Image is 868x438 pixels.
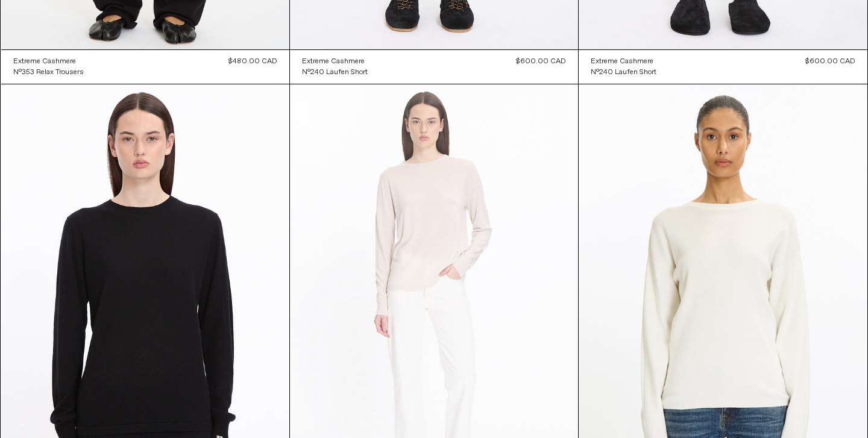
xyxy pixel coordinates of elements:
div: Extreme Cashmere [13,57,76,67]
a: Extreme Cashmere [302,56,368,67]
div: $480.00 CAD [228,56,277,67]
div: N°353 Relax Trousers [13,67,84,78]
a: Extreme Cashmere [591,56,656,67]
div: $600.00 CAD [805,56,855,67]
a: N°240 Laufen Short [591,67,656,78]
div: N°240 Laufen Short [302,67,368,78]
div: N°240 Laufen Short [591,67,656,78]
a: N°240 Laufen Short [302,67,368,78]
div: Extreme Cashmere [591,57,653,67]
a: Extreme Cashmere [13,56,84,67]
div: $600.00 CAD [516,56,566,67]
div: Extreme Cashmere [302,57,365,67]
a: N°353 Relax Trousers [13,67,84,78]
